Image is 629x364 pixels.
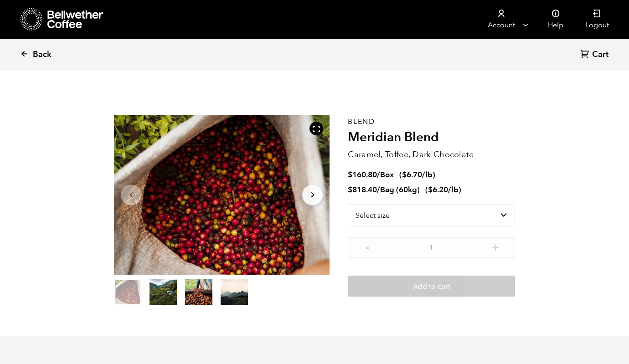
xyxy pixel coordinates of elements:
button: Add to cart [348,276,515,297]
span: $ [402,169,407,180]
span: $ [348,185,352,195]
bdi: 6.20 [428,185,448,195]
span: ( ) [399,169,435,180]
bdi: 6.70 [402,169,422,180]
button: + [490,242,501,251]
span: / [377,185,380,195]
span: / [377,169,380,180]
span: $ [428,185,433,195]
span: Box [380,169,394,180]
p: Caramel, Toffee, Dark Chocolate [348,149,515,161]
span: Cart [592,49,608,60]
span: $ [348,169,352,180]
span: Bag (60kg) [380,185,420,195]
span: /lb [422,169,433,180]
a: Cart [580,49,611,61]
bdi: 160.80 [348,169,377,180]
button: - [361,242,373,251]
span: Back [33,49,52,60]
span: ( ) [425,185,461,195]
span: /lb [448,185,459,195]
bdi: 818.40 [348,185,377,195]
h2: Meridian Blend [348,130,515,145]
